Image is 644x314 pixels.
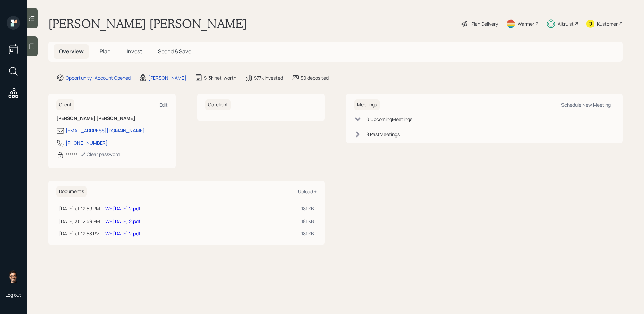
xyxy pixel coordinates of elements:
[66,127,145,134] div: [EMAIL_ADDRESS][DOMAIN_NAME]
[48,16,247,31] h1: [PERSON_NAME] [PERSON_NAME]
[59,205,100,212] div: [DATE] at 12:59 PM
[100,48,111,55] span: Plan
[301,218,314,225] div: 181 KB
[105,218,140,224] a: WF [DATE] 2.pdf
[597,20,618,27] div: Kustomer
[59,230,100,237] div: [DATE] at 12:58 PM
[7,270,20,283] img: sami-boghos-headshot.png
[5,291,21,298] div: Log out
[66,74,131,81] div: Opportunity · Account Opened
[354,99,380,110] h6: Meetings
[471,20,498,27] div: Plan Delivery
[80,151,120,157] div: Clear password
[204,74,236,81] div: $-3k net-worth
[301,205,314,212] div: 181 KB
[66,139,108,146] div: [PHONE_NUMBER]
[127,48,142,55] span: Invest
[56,116,168,121] h6: [PERSON_NAME] [PERSON_NAME]
[561,102,614,108] div: Schedule New Meeting +
[59,48,84,55] span: Overview
[148,74,186,81] div: [PERSON_NAME]
[254,74,283,81] div: $77k invested
[558,20,574,27] div: Altruist
[298,188,317,195] div: Upload +
[366,131,400,138] div: 8 Past Meeting s
[158,48,191,55] span: Spend & Save
[301,74,329,81] div: $0 deposited
[59,218,100,225] div: [DATE] at 12:59 PM
[159,102,168,108] div: Edit
[56,186,87,197] h6: Documents
[518,20,534,27] div: Warmer
[366,116,412,123] div: 0 Upcoming Meeting s
[301,230,314,237] div: 181 KB
[105,230,140,237] a: WF [DATE] 2.pdf
[56,99,74,110] h6: Client
[105,205,140,212] a: WF [DATE] 2.pdf
[205,99,231,110] h6: Co-client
